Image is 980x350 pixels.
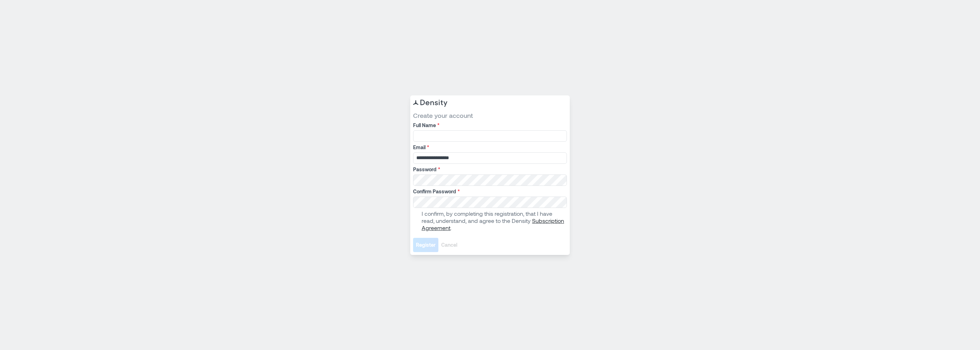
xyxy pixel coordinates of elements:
span: Register [416,241,436,249]
button: Register [413,238,438,252]
p: I confirm, by completing this registration, that I have read, understand, and agree to the Density . [422,210,565,231]
span: Create your account [413,111,567,120]
button: Cancel [438,238,460,252]
label: Email [413,144,565,151]
label: Password [413,166,565,173]
label: Confirm Password [413,188,565,195]
a: Subscription Agreement [422,217,564,231]
span: Cancel [441,241,457,249]
label: Full Name [413,122,565,129]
